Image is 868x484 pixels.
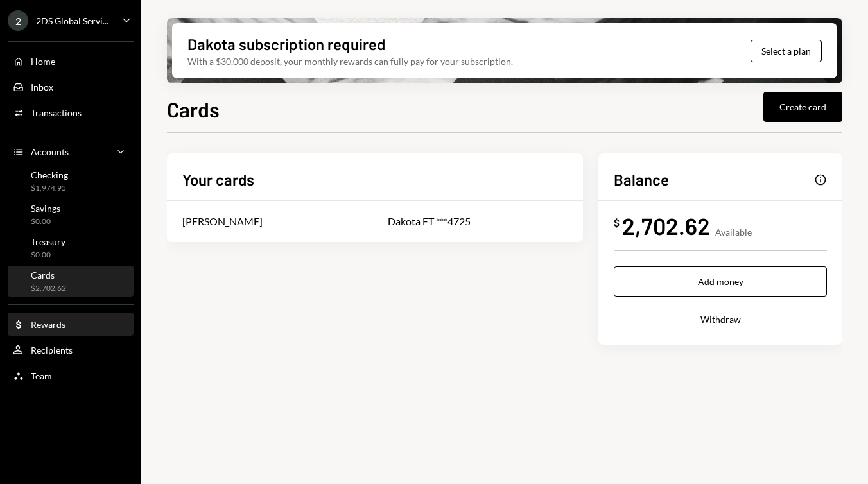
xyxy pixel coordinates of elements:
h2: Your cards [182,169,254,190]
button: Create card [763,92,842,122]
a: Checking$1,974.95 [8,166,134,196]
button: Add money [614,266,827,297]
div: $1,974.95 [31,183,68,194]
div: 2DS Global Servi... [36,15,108,26]
a: Inbox [8,75,134,98]
div: $ [614,216,620,229]
a: Recipients [8,338,134,361]
a: Cards$2,702.62 [8,266,134,297]
div: Dakota ET ***4725 [388,214,568,229]
a: Treasury$0.00 [8,232,134,263]
div: Inbox [31,82,53,92]
a: Savings$0.00 [8,199,134,230]
a: Rewards [8,313,134,336]
div: 2 [8,10,28,31]
a: Home [8,49,134,73]
a: Accounts [8,140,134,163]
div: Available [715,227,752,238]
button: Withdraw [614,304,827,334]
div: Recipients [31,345,73,356]
div: $2,702.62 [31,283,66,294]
div: Home [31,56,55,67]
div: Accounts [31,146,69,157]
div: $0.00 [31,250,65,261]
div: Treasury [31,236,65,247]
div: Cards [31,270,66,281]
h1: Cards [167,96,220,122]
div: Savings [31,203,60,214]
div: Team [31,370,52,381]
div: Transactions [31,107,82,118]
div: Checking [31,169,68,180]
div: 2,702.62 [622,211,710,240]
div: Rewards [31,319,65,330]
button: Select a plan [751,40,822,62]
a: Team [8,364,134,387]
div: [PERSON_NAME] [182,214,263,229]
div: Dakota subscription required [187,33,385,55]
div: With a $30,000 deposit, your monthly rewards can fully pay for your subscription. [187,55,513,68]
h2: Balance [614,169,669,190]
div: $0.00 [31,216,60,227]
a: Transactions [8,101,134,124]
